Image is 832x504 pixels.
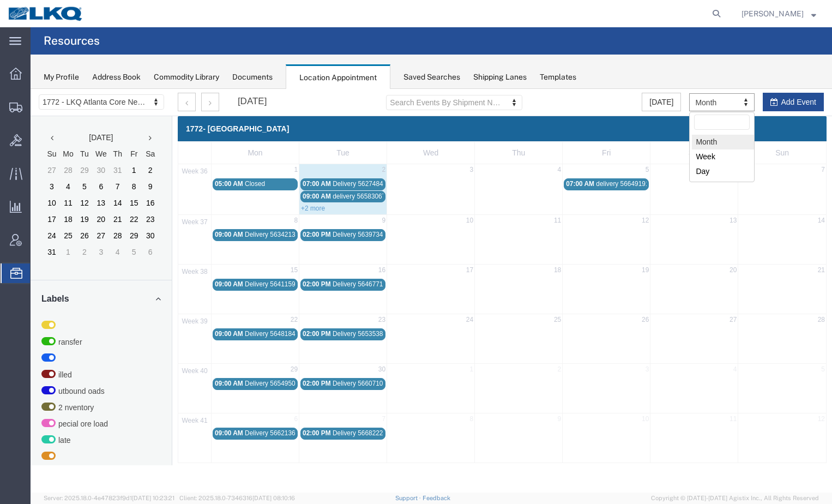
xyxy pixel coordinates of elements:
[252,495,295,501] span: [DATE] 08:10:16
[154,71,219,83] div: Commodity Library
[232,71,273,83] div: Documents
[423,495,450,501] a: Feedback
[44,495,174,501] span: Server: 2025.18.0-4e47823f9d1
[403,71,460,83] div: Saved Searches
[741,8,804,20] span: Brian Schmidt
[286,64,390,89] div: Location Appointment
[92,71,141,83] div: Address Book
[651,494,819,503] span: Copyright © [DATE]-[DATE] Agistix Inc., All Rights Reserved
[473,71,527,83] div: Shipping Lanes
[44,71,79,83] div: My Profile
[44,27,100,55] h4: Resources
[540,71,576,83] div: Templates
[31,89,832,493] iframe: FS Legacy Container
[179,495,295,501] span: Client: 2025.18.0-7346316
[8,5,84,22] img: logo
[395,495,423,501] a: Support
[132,495,174,501] span: [DATE] 10:23:21
[741,7,817,20] button: [PERSON_NAME]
